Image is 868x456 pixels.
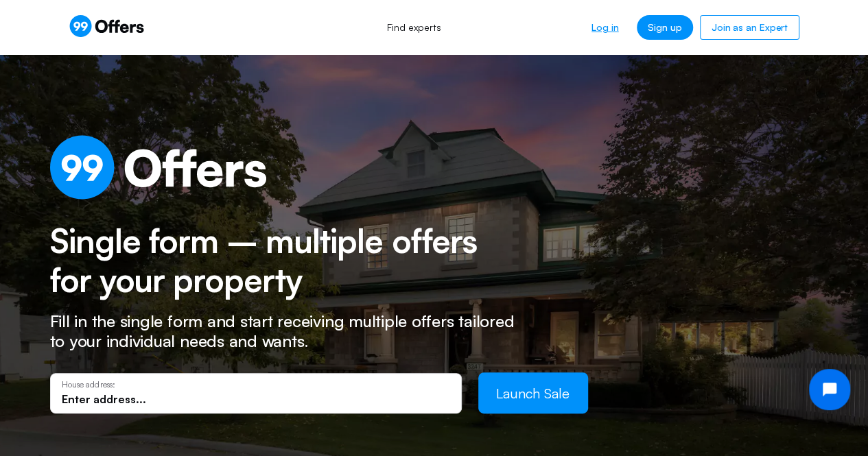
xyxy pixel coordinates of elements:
[62,380,450,389] p: House address:
[496,385,570,402] span: Launch Sale
[580,15,629,40] a: Log in
[372,12,456,43] a: Find experts
[50,311,530,351] p: Fill in the single form and start receiving multiple offers tailored to your individual needs and...
[50,221,506,300] h2: Single form – multiple offers for your property
[700,15,799,40] a: Join as an Expert
[637,15,693,40] a: Sign up
[478,372,588,413] button: Launch Sale
[797,357,862,422] iframe: Tidio Chat
[62,392,450,407] input: Enter address...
